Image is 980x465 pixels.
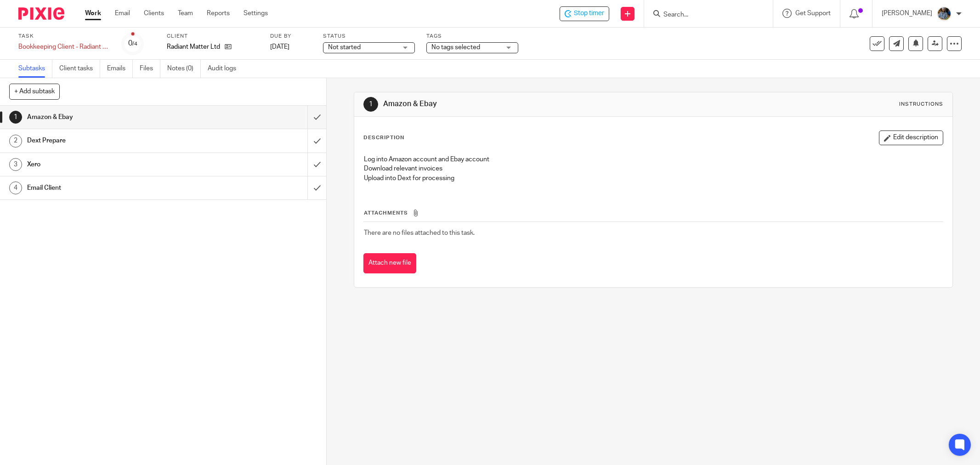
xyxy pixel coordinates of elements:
[795,10,831,17] span: Get Support
[140,60,160,78] a: Files
[363,253,416,274] button: Attach new file
[132,41,137,46] small: /4
[364,210,408,215] span: Attachments
[663,11,745,19] input: Search
[431,44,480,51] span: No tags selected
[364,174,943,183] p: Upload into Dext for processing
[167,42,220,51] p: Radiant Matter Ltd
[107,60,133,78] a: Emails
[364,155,943,164] p: Log into Amazon account and Ebay account
[364,164,943,173] p: Download relevant invoices
[18,42,110,51] div: Bookkeeping Client - Radiant Matter Ltd (
[144,9,164,18] a: Clients
[115,9,130,18] a: Email
[9,84,60,99] button: + Add subtask
[363,134,404,142] p: Description
[328,44,361,51] span: Not started
[364,230,475,236] span: There are no files attached to this task.
[882,9,932,18] p: [PERSON_NAME]
[27,110,208,124] h1: Amazon & Ebay
[879,130,943,145] button: Edit description
[178,9,193,18] a: Team
[59,60,100,78] a: Client tasks
[128,38,137,49] div: 0
[363,97,378,112] div: 1
[9,158,22,171] div: 3
[167,60,201,78] a: Notes (0)
[18,33,110,40] label: Task
[937,6,952,21] img: Jaskaran%20Singh.jpeg
[426,33,518,40] label: Tags
[574,9,604,18] span: Stop timer
[167,33,259,40] label: Client
[560,6,609,21] div: Radiant Matter Ltd - Bookkeeping Client - Radiant Matter Ltd (
[207,9,230,18] a: Reports
[208,60,243,78] a: Audit logs
[270,33,312,40] label: Due by
[9,111,22,124] div: 1
[244,9,268,18] a: Settings
[85,9,101,18] a: Work
[27,181,208,195] h1: Email Client
[27,134,208,147] h1: Dext Prepare
[899,101,943,108] div: Instructions
[323,33,415,40] label: Status
[270,44,289,50] span: [DATE]
[27,158,208,171] h1: Xero
[9,181,22,194] div: 4
[383,99,673,109] h1: Amazon & Ebay
[18,7,64,20] img: Pixie
[9,135,22,147] div: 2
[18,60,52,78] a: Subtasks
